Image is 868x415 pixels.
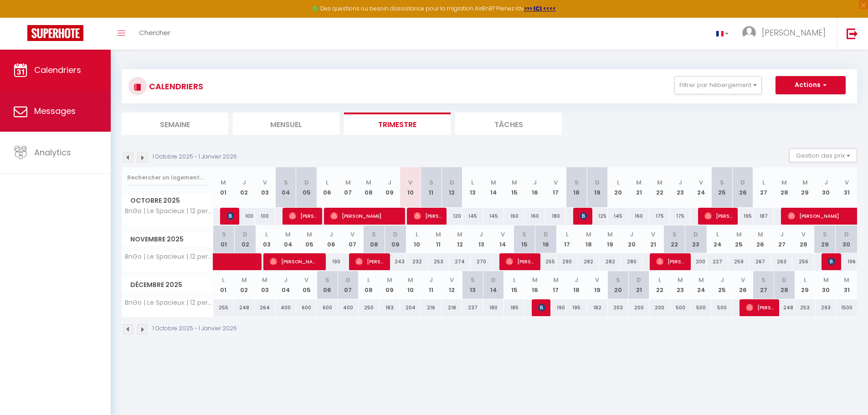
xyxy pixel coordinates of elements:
[740,178,745,187] abbr: D
[483,299,504,316] div: 180
[801,230,806,239] abbr: V
[442,271,462,299] th: 12
[707,225,728,253] th: 24
[587,208,608,225] div: 125
[501,230,505,239] abbr: V
[34,64,81,76] span: Calendriers
[387,276,392,284] abbr: M
[153,153,237,161] p: 1 Octobre 2025 - 1 Janvier 2026
[533,178,537,187] abbr: J
[575,178,579,187] abbr: S
[483,208,504,225] div: 145
[545,208,566,225] div: 180
[649,167,670,208] th: 22
[750,225,771,253] th: 26
[691,271,712,299] th: 24
[450,276,454,284] abbr: V
[414,207,442,225] span: [PERSON_NAME]
[732,271,753,299] th: 26
[761,276,765,284] abbr: S
[504,299,525,316] div: 185
[346,276,350,284] abbr: D
[436,230,441,239] abbr: M
[836,167,857,208] th: 31
[122,113,228,135] li: Semaine
[816,299,837,316] div: 293
[296,271,317,299] th: 05
[457,230,462,239] abbr: M
[824,178,828,187] abbr: J
[554,178,558,187] abbr: V
[455,113,562,135] li: Tâches
[449,253,471,270] div: 274
[320,225,342,253] th: 06
[678,178,682,187] abbr: J
[553,276,559,284] abbr: M
[762,27,826,38] span: [PERSON_NAME]
[741,276,745,284] abbr: V
[122,194,213,207] span: Octobre 2025
[556,253,578,270] div: 290
[363,225,385,253] th: 08
[442,208,462,225] div: 120
[367,276,370,284] abbr: L
[657,178,663,187] abbr: M
[566,299,587,316] div: 195
[406,253,427,270] div: 232
[400,271,421,299] th: 10
[366,178,371,187] abbr: M
[255,299,276,316] div: 264
[221,178,226,187] abbr: M
[616,276,620,284] abbr: S
[599,225,621,253] th: 19
[693,230,698,239] abbr: D
[222,276,225,284] abbr: L
[320,253,342,270] div: 190
[213,271,234,299] th: 01
[385,253,406,270] div: 243
[735,18,837,50] a: ... [PERSON_NAME]
[732,167,753,208] th: 26
[670,271,691,299] th: 23
[712,299,733,316] div: 500
[462,167,483,208] th: 13
[795,271,816,299] th: 29
[289,207,317,225] span: [PERSON_NAME]
[628,208,649,225] div: 160
[491,178,496,187] abbr: M
[836,299,857,316] div: 1500
[828,253,835,270] span: [PERSON_NAME]
[651,230,655,239] abbr: V
[34,147,71,158] span: Analytics
[544,230,548,239] abbr: D
[792,225,814,253] th: 28
[234,208,255,225] div: 100
[325,276,329,284] abbr: S
[242,178,246,187] abbr: J
[575,276,578,284] abbr: J
[213,225,235,253] th: 01
[317,271,338,299] th: 06
[428,253,449,270] div: 253
[330,207,400,225] span: [PERSON_NAME]
[781,178,787,187] abbr: M
[524,271,545,299] th: 16
[359,271,380,299] th: 08
[524,5,556,12] a: >>> ICI <<<<
[421,271,442,299] th: 11
[388,178,391,187] abbr: J
[421,299,442,316] div: 216
[642,225,664,253] th: 21
[587,271,608,299] th: 19
[338,271,359,299] th: 07
[578,225,599,253] th: 18
[213,299,234,316] div: 255
[284,276,288,284] abbr: J
[265,230,268,239] abbr: L
[304,178,309,187] abbr: D
[359,299,380,316] div: 250
[670,299,691,316] div: 500
[545,167,566,208] th: 17
[285,230,291,239] abbr: M
[406,225,427,253] th: 10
